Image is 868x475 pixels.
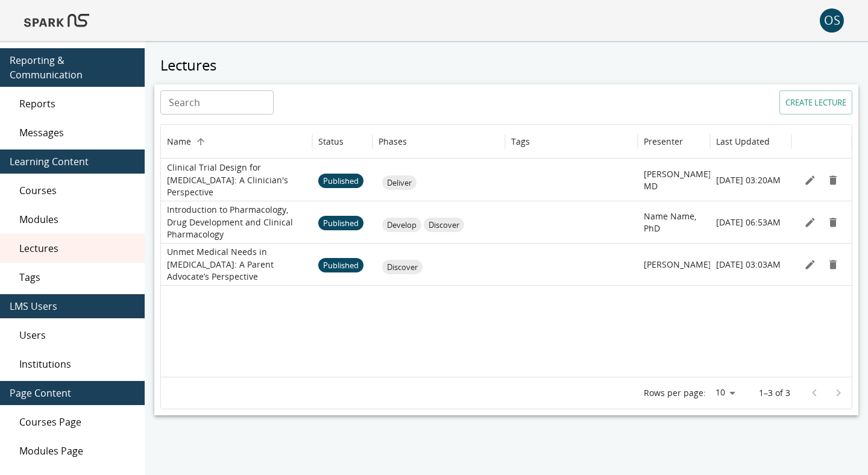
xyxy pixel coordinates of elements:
p: Unmet Medical Needs in [MEDICAL_DATA]: A Parent Advocate’s Perspective [167,246,306,282]
span: Lectures [19,241,135,256]
h5: Lectures [154,55,858,75]
span: Modules [19,212,135,227]
p: Rows per page: [644,387,706,399]
span: Published [318,160,363,202]
p: [DATE] 03:03AM [716,259,781,271]
p: [PERSON_NAME] [644,259,711,271]
button: Remove [824,256,842,274]
div: Status [318,136,344,147]
button: Edit [801,213,819,231]
p: [DATE] 03:20AM [716,174,781,186]
span: Reports [19,96,135,111]
button: Remove [824,171,842,189]
p: 1–3 of 3 [759,387,790,399]
svg: Remove [827,259,839,271]
img: Logo of SPARK at Stanford [24,6,89,35]
svg: Edit [804,259,816,271]
span: Reporting & Communication [10,53,135,82]
span: Published [318,245,363,286]
svg: Remove [827,216,839,228]
span: Courses [19,183,135,198]
span: Page Content [10,386,135,400]
span: Tags [19,270,135,285]
button: Edit [801,256,819,274]
span: Messages [19,125,135,140]
p: [DATE] 06:53AM [716,216,781,228]
span: LMS Users [10,299,135,313]
div: Name [167,136,191,147]
svg: Edit [804,216,816,228]
p: [PERSON_NAME], MD [644,168,713,192]
svg: Edit [804,174,816,186]
svg: Remove [827,174,839,186]
div: Phases [379,136,407,147]
button: Remove [824,213,842,231]
p: Clinical Trial Design for [MEDICAL_DATA]: A Clinician's Perspective [167,162,306,198]
p: Name Name, PhD [644,210,704,234]
span: Published [318,203,363,244]
h6: Last Updated [716,135,770,148]
div: Presenter [644,136,683,147]
div: 10 [711,384,740,401]
button: Sort [192,133,209,150]
span: Modules Page [19,444,135,458]
span: Institutions [19,357,135,371]
span: Courses Page [19,415,135,429]
span: Learning Content [10,154,135,169]
button: Create lecture [779,90,852,115]
div: Tags [511,136,530,147]
span: Users [19,328,135,342]
p: Introduction to Pharmacology, Drug Development and Clinical Pharmacology [167,204,306,240]
button: account of current user [820,8,844,33]
button: Edit [801,171,819,189]
div: OS [820,8,844,33]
